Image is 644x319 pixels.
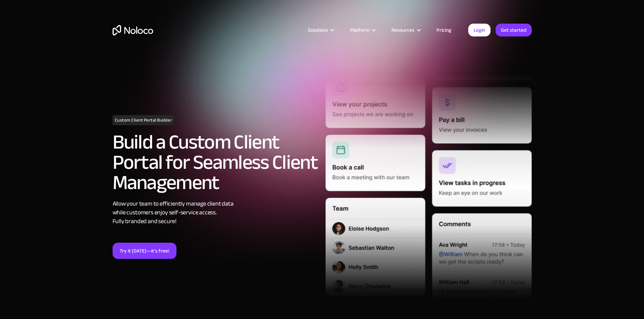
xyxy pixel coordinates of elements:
div: Resources [391,26,414,34]
div: Platform [350,26,369,34]
div: Allow your team to efficiently manage client data while customers enjoy self-service access. Full... [113,200,319,226]
a: Pricing [428,26,460,34]
a: home [113,25,153,35]
a: Try it [DATE]—it’s free! [113,243,176,259]
div: Solutions [308,26,328,34]
h1: Custom Client Portal Builder [113,115,175,125]
div: Resources [383,26,428,34]
h2: Build a Custom Client Portal for Seamless Client Management [113,132,319,193]
div: Platform [341,26,383,34]
a: Get started [496,24,532,36]
a: Login [468,24,491,36]
div: Solutions [300,26,341,34]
